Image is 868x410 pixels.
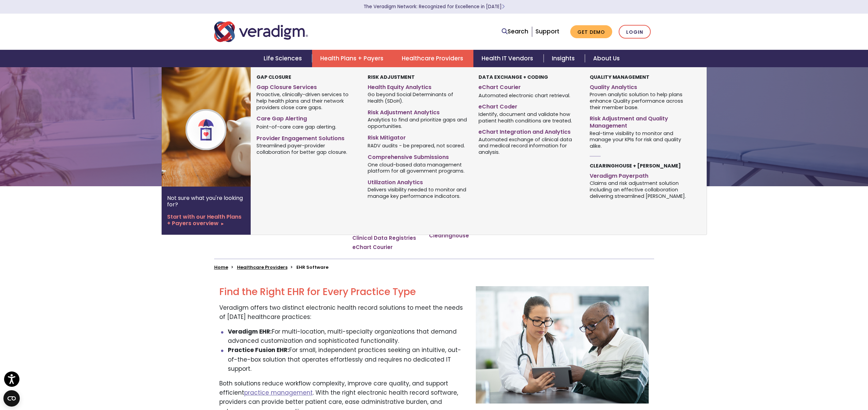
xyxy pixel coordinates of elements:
[590,170,690,180] a: Veradigm Payerpath
[368,186,468,200] span: Delivers visibility needed to monitor and manage key performance indicators.
[479,81,579,91] a: eChart Courier
[502,27,528,36] a: Search
[590,91,690,111] span: Proven analytic solution to help plans enhance Quality performance across their member base.
[256,113,357,122] a: Care Gap Alerting
[219,286,466,298] h2: Find the Right EHR for Every Practice Type
[479,101,579,111] a: eChart Coder
[368,176,468,186] a: Utilization Analytics
[256,123,336,130] span: Point-of-care care gap alerting.
[219,303,466,322] p: Veradigm offers two distinct electronic health record solutions to meet the needs of [DATE] healt...
[368,151,468,161] a: Comprehensive Submissions
[352,244,393,251] a: eChart Courier
[476,286,649,404] img: page-ehr-solutions-overview.jpg
[312,50,394,67] a: Health Plans + Payers
[737,368,860,402] iframe: Drift Chat Widget
[256,91,357,111] span: Proactive, clinically-driven services to help health plans and their network providers close care...
[368,91,468,104] span: Go beyond Social Determinants of Health (SDoH).
[228,327,466,346] li: For multi-location, multi-specialty organizations that demand advanced customization and sophisti...
[590,81,690,91] a: Quality Analytics
[479,111,579,124] span: Identify, document and validate how patient health conditions are treated.
[162,67,271,187] img: Health Plan Payers
[590,162,681,169] strong: Clearinghouse + [PERSON_NAME]
[479,136,579,156] span: Automated exchange of clinical data and medical record information for analysis.
[364,3,505,10] a: The Veradigm Network: Recognized for Excellence in [DATE]Learn More
[502,3,505,10] span: Learn More
[214,20,308,43] img: Veradigm logo
[256,132,357,142] a: Provider Engagement Solutions
[570,25,612,39] a: Get Demo
[368,74,415,80] strong: Risk Adjustment
[244,389,313,397] a: practice management
[368,116,468,130] span: Analytics to find and prioritize gaps and opportunities.
[256,142,357,156] span: Streamlined payer-provider collaboration for better gap closure.
[255,50,312,67] a: Life Sciences
[394,50,473,67] a: Healthcare Providers
[590,180,690,200] span: Claims and risk adjustment solution including an effective collaboration delivering streamlined [...
[590,74,649,80] strong: Quality Management
[585,50,628,67] a: About Us
[256,74,291,80] strong: Gap Closure
[214,264,228,270] a: Home
[429,226,489,239] a: Payerpath Clearinghouse
[228,346,466,374] li: For small, independent practices seeking an intuitive, out-of-the-box solution that operates effo...
[619,25,651,39] a: Login
[479,126,579,136] a: eChart Integration and Analytics
[544,50,585,67] a: Insights
[3,390,20,407] button: Open CMP widget
[590,113,690,130] a: Risk Adjustment and Quality Management
[590,130,690,149] span: Real-time visibility to monitor and manage your KPIs for risk and quality alike.
[368,132,468,142] a: Risk Mitigator
[473,50,543,67] a: Health IT Vendors
[256,81,357,91] a: Gap Closure Services
[368,81,468,91] a: Health Equity Analytics
[479,92,570,99] span: Automated electronic chart retrieval.
[228,346,289,354] strong: Practice Fusion EHR:
[167,195,245,208] p: Not sure what you're looking for?
[167,214,245,226] a: Start with our Health Plans + Payers overview
[479,74,548,80] strong: Data Exchange + Coding
[368,106,468,116] a: Risk Adjustment Analytics
[237,264,288,270] a: Healthcare Providers
[228,327,272,336] strong: Veradigm EHR:
[535,27,559,35] a: Support
[352,235,416,241] a: Clinical Data Registries
[368,142,465,149] span: RADV audits - be prepared, not scared.
[368,161,468,174] span: One cloud-based data management platform for all government programs.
